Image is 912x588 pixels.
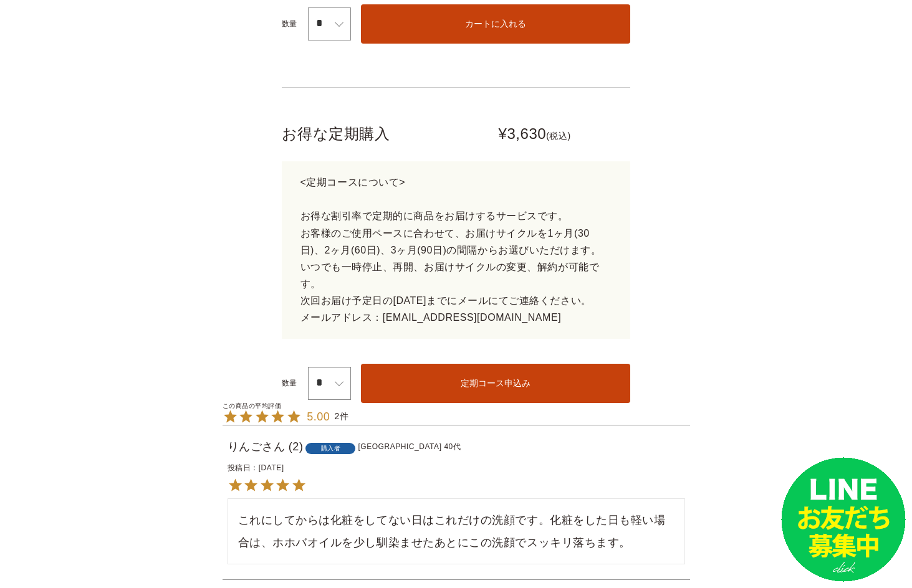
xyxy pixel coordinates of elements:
[444,442,461,451] span: 40代
[228,460,259,475] dt: 投稿日
[465,19,526,29] span: カートに入れる
[307,411,330,422] div: レビュー平均評価 5.00
[282,161,631,339] p: <定期コースについて> お得な割引率で定期的に商品をお届けするサービスです。 お客様のご使用ペースに合わせて、お届けサイクルを1ヶ月(30日)、2ヶ月(60日)、3ヶ月(90日)の間隔からお選び...
[335,407,690,425] div: レビュー件数 2
[781,457,906,582] img: small_line.png
[259,463,284,472] time: [DATE]
[305,443,355,454] span: 購入者
[228,498,685,564] div: これにしてからは化粧をしてない日はこれだけの洗顔です。化粧をした日も軽い場合は、ホホバオイルを少し馴染ませたあとにこの洗顔でスッキリ落ちます。
[499,119,507,149] span: ¥
[228,440,286,453] span: りんご
[549,131,567,141] span: 税込
[228,440,304,453] a: りんご 2
[361,4,631,44] button: カートに入れる
[358,442,441,451] span: [GEOGRAPHIC_DATA]
[461,378,530,388] span: 定期コース申込み
[361,364,631,403] button: 定期コース申込み
[282,87,499,149] th: お得な定期購入
[289,440,304,453] span: 2
[507,119,546,149] span: 3,630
